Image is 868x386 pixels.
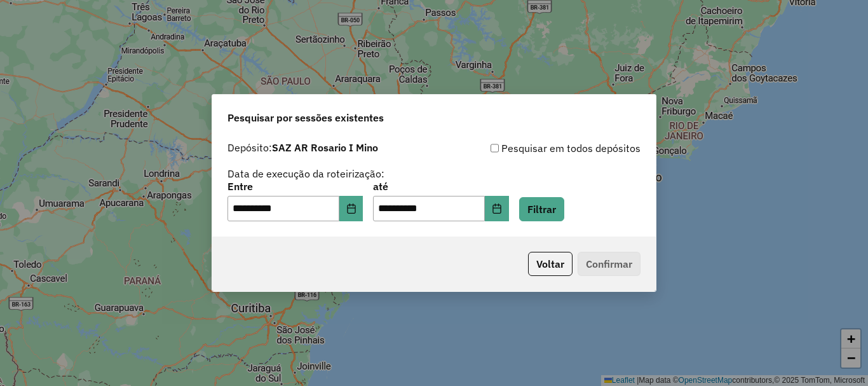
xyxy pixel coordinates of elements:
[227,140,378,155] label: Depósito:
[519,197,564,221] button: Filtrar
[434,141,641,156] div: Pesquisar em todos depósitos
[373,179,508,194] label: até
[528,252,573,276] button: Voltar
[227,110,384,125] span: Pesquisar por sessões existentes
[485,196,509,221] button: Choose Date
[272,141,378,154] strong: SAZ AR Rosario I Mino
[339,196,363,221] button: Choose Date
[227,166,384,181] label: Data de execução da roteirização:
[227,179,363,194] label: Entre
